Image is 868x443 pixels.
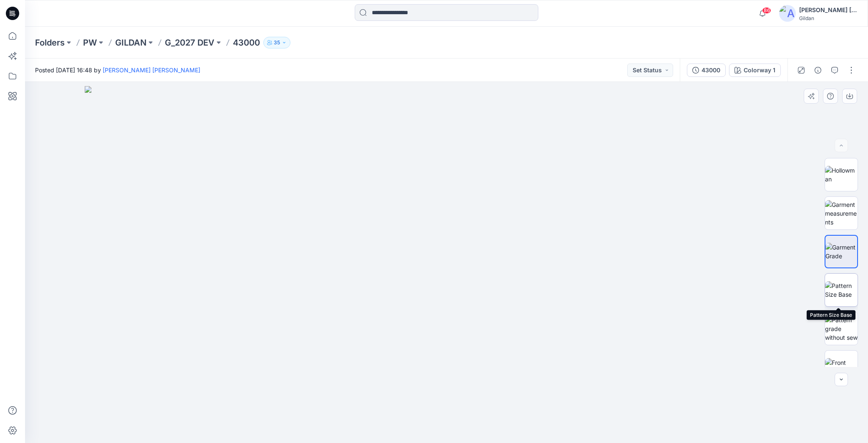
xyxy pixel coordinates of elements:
[701,66,720,75] div: 43000
[85,86,809,443] img: eyJhbGciOiJIUzI1NiIsImtpZCI6IjAiLCJzbHQiOiJzZXMiLCJ0eXAiOiJKV1QifQ.eyJkYXRhIjp7InR5cGUiOiJzdG9yYW...
[35,66,200,74] span: Posted [DATE] 16:48 by
[825,281,858,299] img: Pattern Size Base
[233,37,260,48] p: 43000
[799,15,858,21] div: Gildan
[779,5,796,22] img: avatar
[762,7,771,14] span: 86
[83,37,97,48] a: PW
[799,5,858,15] div: [PERSON_NAME] [PERSON_NAME]
[103,66,200,74] a: [PERSON_NAME] [PERSON_NAME]
[115,37,146,48] a: GILDAN
[165,37,214,48] a: G_2027 DEV
[825,200,858,227] img: Garment measurements
[811,64,825,77] button: Details
[825,358,858,376] img: Front solid
[274,38,280,47] p: 35
[825,243,857,260] img: Garment Grade
[687,64,726,77] button: 43000
[729,64,781,77] button: Colorway 1
[825,166,858,183] img: Hollowman
[35,37,65,48] a: Folders
[263,37,290,48] button: 35
[744,66,775,75] div: Colorway 1
[825,316,858,342] img: Pattern grade without sew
